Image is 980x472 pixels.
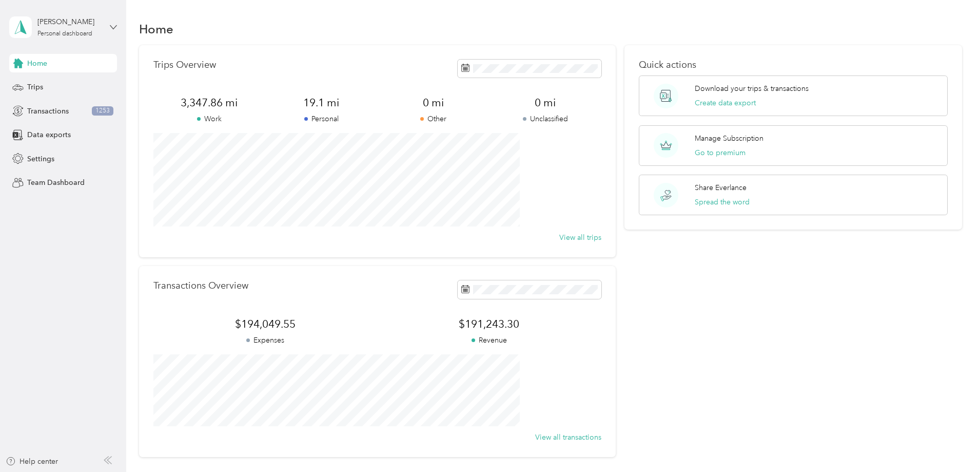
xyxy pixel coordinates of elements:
span: 19.1 mi [265,96,377,110]
p: Revenue [377,335,601,346]
p: Download your trips & transactions [695,83,809,94]
span: Transactions [27,106,69,117]
span: 3,347.86 mi [153,96,265,110]
iframe: Everlance-gr Chat Button Frame [923,414,980,472]
p: Trips Overview [153,60,216,70]
span: 0 mi [377,96,489,110]
button: View all transactions [535,432,601,443]
button: Create data export [695,98,756,108]
p: Unclassified [489,114,601,124]
span: Settings [27,154,54,164]
span: Trips [27,82,43,92]
p: Work [153,114,265,124]
span: Data exports [27,129,71,140]
button: Go to premium [695,147,746,158]
p: Share Everlance [695,182,747,193]
p: Transactions Overview [153,280,248,291]
div: Personal dashboard [37,31,92,37]
button: View all trips [559,232,601,243]
span: Team Dashboard [27,177,85,188]
h1: Home [139,24,173,34]
button: Help center [6,456,58,467]
p: Other [377,114,489,124]
p: Personal [265,114,377,124]
span: 0 mi [489,96,601,110]
p: Quick actions [639,60,948,70]
button: Spread the word [695,197,750,207]
span: $194,049.55 [153,317,377,331]
span: Home [27,58,47,69]
div: [PERSON_NAME] [37,16,102,27]
p: Expenses [153,335,377,346]
p: Manage Subscription [695,133,763,144]
span: 1253 [92,106,113,116]
span: $191,243.30 [377,317,601,331]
